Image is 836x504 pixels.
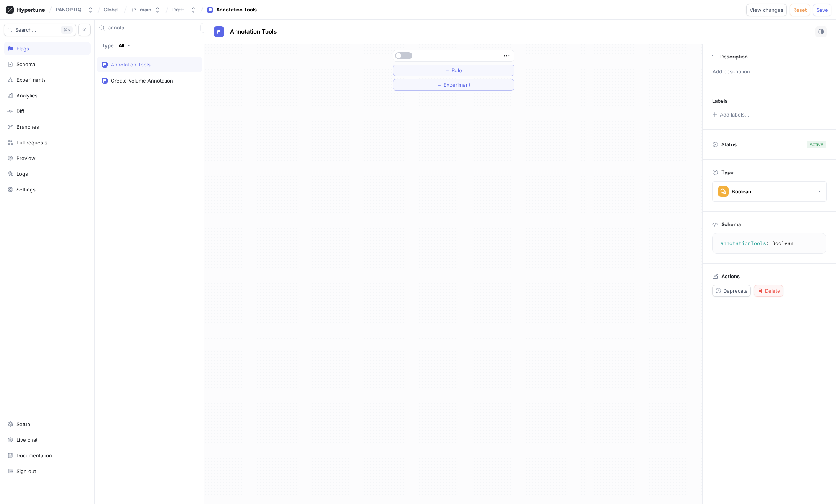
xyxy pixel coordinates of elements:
[712,181,827,202] button: Boolean
[169,3,199,16] button: Draft
[16,171,28,177] div: Logs
[817,8,828,12] span: Save
[15,28,36,32] span: Search...
[16,155,36,161] div: Preview
[721,139,737,150] p: Status
[721,221,741,227] p: Schema
[793,8,807,12] span: Reset
[99,39,133,52] button: Type: All
[716,237,823,250] textarea: annotationTools: Boolean!
[16,92,37,99] div: Analytics
[720,53,748,60] p: Description
[452,68,462,73] span: Rule
[108,24,186,32] input: Search...
[216,6,257,14] div: Annotation Tools
[445,68,450,73] span: ＋
[732,188,751,195] div: Boolean
[712,285,751,297] button: Deprecate
[140,6,151,13] div: main
[56,6,81,13] div: PANOPTIQ
[813,4,831,16] button: Save
[16,452,52,459] div: Documentation
[710,110,752,120] button: Add labels...
[16,468,36,474] div: Sign out
[16,124,39,130] div: Branches
[444,83,470,87] span: Experiment
[4,449,91,462] a: Documentation
[111,62,151,68] div: Annotation Tools
[765,288,780,293] span: Delete
[723,288,748,293] span: Deprecate
[393,65,514,76] button: ＋Rule
[16,186,36,193] div: Settings
[118,42,124,49] div: All
[16,421,30,427] div: Setup
[709,65,830,78] p: Add description...
[721,273,740,279] p: Actions
[16,45,29,52] div: Flags
[393,79,514,91] button: ＋Experiment
[750,8,783,12] span: View changes
[172,6,184,13] div: Draft
[16,61,35,67] div: Schema
[712,98,727,104] p: Labels
[810,141,823,148] div: Active
[16,437,37,443] div: Live chat
[16,139,47,146] div: Pull requests
[437,83,442,87] span: ＋
[16,108,24,114] div: Diff
[754,285,783,297] button: Delete
[4,24,76,36] button: Search...K
[230,29,277,35] span: Annotation Tools
[746,4,787,16] button: View changes
[790,4,810,16] button: Reset
[128,3,164,16] button: main
[102,42,115,49] p: Type:
[721,169,734,175] p: Type
[104,7,118,12] span: Global
[16,77,46,83] div: Experiments
[53,3,97,16] button: PANOPTIQ
[61,26,73,34] div: K
[111,78,173,84] div: Create Volume Annotation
